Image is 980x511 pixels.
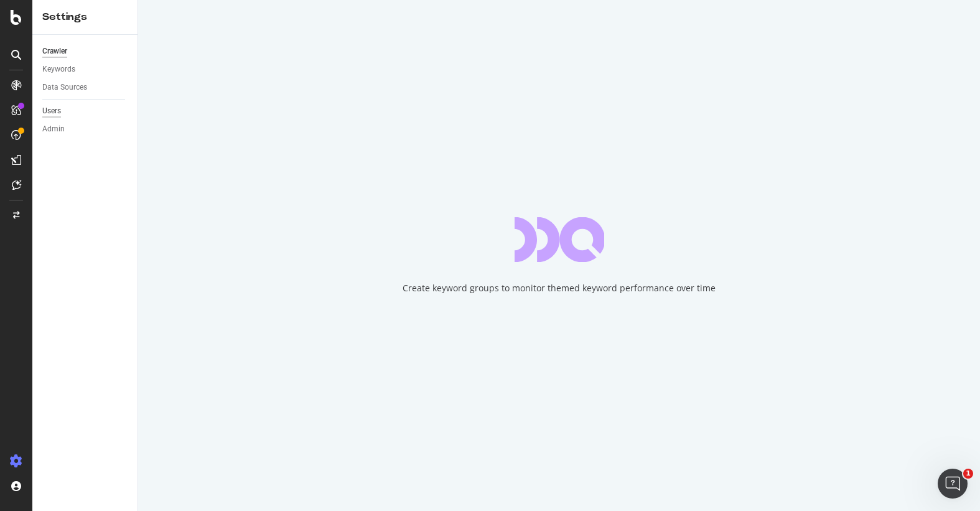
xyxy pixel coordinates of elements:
[938,469,968,499] iframe: Intercom live chat
[42,105,61,118] div: Users
[42,81,129,94] a: Data Sources
[42,81,87,94] div: Data Sources
[42,45,67,58] div: Crawler
[42,45,129,58] a: Crawler
[42,123,129,136] a: Admin
[42,105,129,118] a: Users
[515,217,604,262] div: animation
[42,63,75,76] div: Keywords
[403,282,716,294] div: Create keyword groups to monitor themed keyword performance over time
[963,469,973,479] span: 1
[42,10,128,24] div: Settings
[42,123,65,136] div: Admin
[42,63,129,76] a: Keywords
